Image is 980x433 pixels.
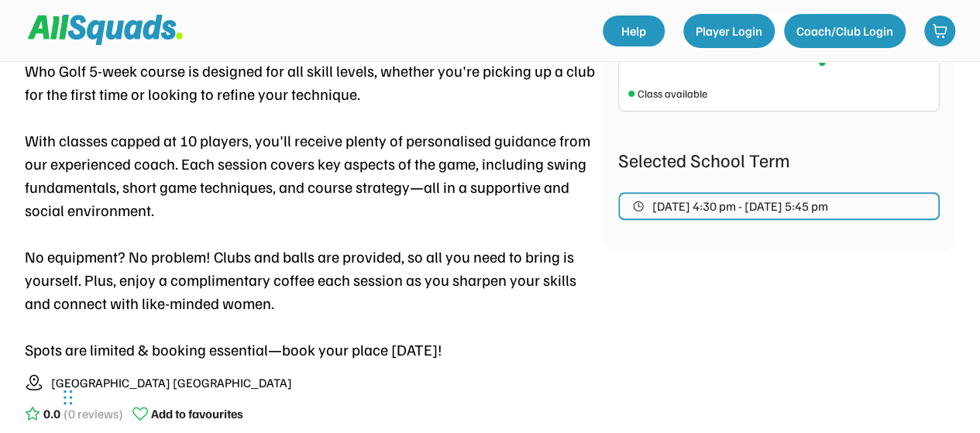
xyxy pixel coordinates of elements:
[638,85,707,101] div: Class available
[151,404,243,423] div: Add to favourites
[28,15,183,44] img: Squad%20Logo.svg
[51,373,292,392] div: [GEOGRAPHIC_DATA] [GEOGRAPHIC_DATA]
[618,146,940,174] div: Selected School Term
[652,200,828,212] span: [DATE] 4:30 pm - [DATE] 5:45 pm
[64,404,123,423] div: (0 reviews)
[603,15,665,46] a: Help
[618,192,940,220] button: [DATE] 4:30 pm - [DATE] 5:45 pm
[784,14,906,48] button: Coach/Club Login
[683,14,775,48] button: Player Login
[932,23,947,39] img: shopping-cart-01%20%281%29.svg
